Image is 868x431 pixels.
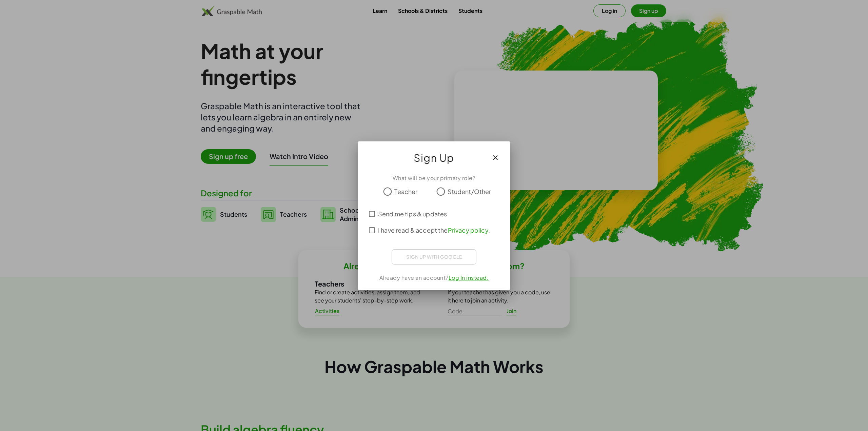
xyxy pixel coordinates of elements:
[448,187,491,196] span: Student/Other
[448,226,488,234] a: Privacy policy
[378,209,447,218] span: Send me tips & updates
[394,187,417,196] span: Teacher
[366,174,502,182] div: What will be your primary role?
[366,274,502,282] div: Already have an account?
[378,226,490,235] span: I have read & accept the .
[414,150,454,166] span: Sign Up
[449,274,489,281] a: Log In instead.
